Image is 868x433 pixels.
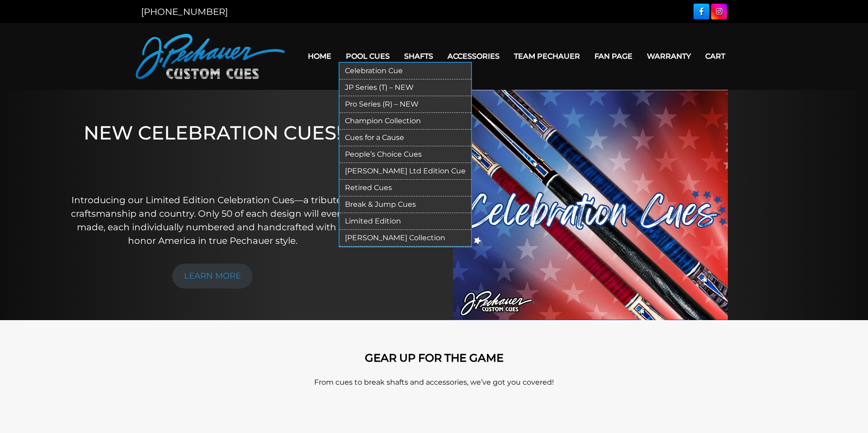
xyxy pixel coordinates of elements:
[440,45,507,68] a: Accessories
[340,196,471,213] a: Break & Jump Cues
[340,163,471,180] a: [PERSON_NAME] Ltd Edition Cue
[507,45,587,68] a: Team Pechauer
[172,264,253,289] a: LEARN MORE
[397,45,440,68] a: Shafts
[70,193,355,247] p: Introducing our Limited Edition Celebration Cues—a tribute to craftsmanship and country. Only 50 ...
[136,34,285,79] img: Pechauer Custom Cues
[301,45,339,68] a: Home
[176,377,692,388] p: From cues to break shafts and accessories, we’ve got you covered!
[698,45,732,68] a: Cart
[340,180,471,196] a: Retired Cues
[340,96,471,113] a: Pro Series (R) – NEW
[340,113,471,130] a: Champion Collection
[640,45,698,68] a: Warranty
[587,45,640,68] a: Fan Page
[340,230,471,247] a: [PERSON_NAME] Collection
[340,79,471,96] a: JP Series (T) – NEW
[340,63,471,79] a: Celebration Cue
[340,130,471,146] a: Cues for a Cause
[340,213,471,230] a: Limited Edition
[365,351,504,364] strong: GEAR UP FOR THE GAME
[141,6,228,17] a: [PHONE_NUMBER]
[70,121,355,181] h1: NEW CELEBRATION CUES!
[340,146,471,163] a: People’s Choice Cues
[339,45,397,68] a: Pool Cues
